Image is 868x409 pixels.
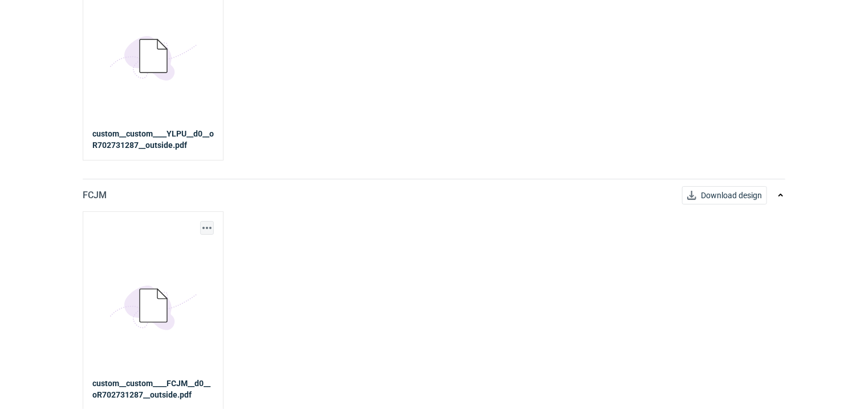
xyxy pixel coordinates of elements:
a: custom__custom____YLPU__d0__oR702731287__outside.pdf [92,128,214,151]
button: Download design [682,186,767,204]
button: Actions [200,221,214,235]
strong: custom__custom____YLPU__d0__oR702731287__outside.pdf [92,129,214,150]
strong: custom__custom____FCJM__d0__oR702731287__outside.pdf [92,379,210,399]
p: FCJM [83,189,107,202]
a: custom__custom____FCJM__d0__oR702731287__outside.pdf [92,378,214,400]
span: Download design [701,191,762,199]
